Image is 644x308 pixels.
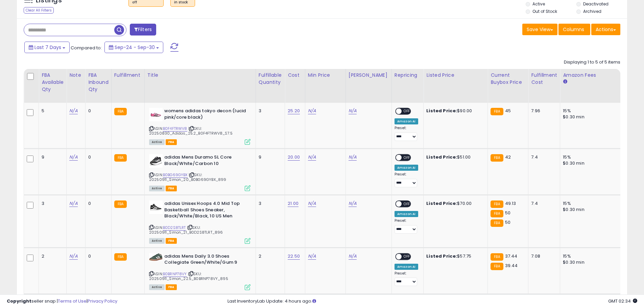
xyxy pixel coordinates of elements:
[163,271,187,277] a: B0BRNP78VY
[164,108,246,122] b: womens adidas tokyo decon (lucid pink/core black)
[491,263,503,270] small: FBA
[531,72,557,86] div: Fulfillment Cost
[522,24,557,35] button: Save View
[149,154,251,190] div: ASIN:
[505,262,518,269] span: 39.44
[114,200,127,208] small: FBA
[149,253,163,261] img: 41WpsJdRJaL._SL40_.jpg
[491,253,503,261] small: FBA
[114,154,127,162] small: FBA
[149,200,163,214] img: 31QQ5Ri08dL._SL40_.jpg
[505,210,510,216] span: 50
[426,200,482,207] div: $70.00
[531,253,555,259] div: 7.08
[563,114,619,120] div: $0.30 min
[259,154,280,160] div: 9
[308,72,343,79] div: Min Price
[288,253,300,260] a: 22.50
[228,298,637,305] div: Last InventoryLab Update: 4 hours ago.
[149,126,233,136] span: | SKU: 20250830_Adidas_25.2_B0F4FTRWV8_S7.5
[149,200,251,243] div: ASIN:
[505,154,511,160] span: 42
[395,211,418,217] div: Amazon AI
[426,154,457,160] b: Listed Price:
[395,126,418,141] div: Preset:
[149,139,165,145] span: All listings currently available for purchase on Amazon
[563,108,619,114] div: 15%
[42,72,64,93] div: FBA Available Qty
[288,108,300,114] a: 25.20
[531,154,555,160] div: 7.4
[563,253,619,259] div: 15%
[491,154,503,162] small: FBA
[259,253,280,259] div: 2
[426,253,482,259] div: $57.75
[88,298,117,304] a: Privacy Policy
[563,72,621,79] div: Amazon Fees
[288,72,302,79] div: Cost
[402,201,412,207] span: OFF
[114,253,127,261] small: FBA
[69,200,77,207] a: N/A
[166,284,177,290] span: FBA
[58,298,87,304] a: Terms of Use
[426,253,457,259] b: Listed Price:
[563,160,619,166] div: $0.30 min
[402,254,412,259] span: OFF
[288,200,299,207] a: 21.00
[308,253,316,260] a: N/A
[532,1,545,7] label: Active
[149,253,251,289] div: ASIN:
[114,108,127,115] small: FBA
[591,24,620,35] button: Actions
[88,108,106,114] div: 0
[349,200,357,207] a: N/A
[563,154,619,160] div: 15%
[259,72,282,86] div: Fulfillable Quantity
[88,154,106,160] div: 0
[149,108,251,144] div: ASIN:
[402,109,412,114] span: OFF
[505,200,516,207] span: 49.13
[24,42,70,53] button: Last 7 Days
[505,108,511,114] span: 45
[166,186,177,191] span: FBA
[69,72,82,79] div: Note
[395,165,418,171] div: Amazon AI
[608,298,637,304] span: 2025-10-8 02:34 GMT
[349,253,357,260] a: N/A
[147,72,253,79] div: Title
[34,44,61,51] span: Last 7 Days
[531,108,555,114] div: 7.96
[164,253,246,267] b: adidas Mens Daily 3.0 Shoes Collegiate Green/White/Gum 9
[532,8,557,14] label: Out of Stock
[149,186,165,191] span: All listings currently available for purchase on Amazon
[259,108,280,114] div: 3
[88,72,109,93] div: FBA inbound Qty
[563,26,584,33] span: Columns
[563,207,619,213] div: $0.30 min
[69,253,77,260] a: N/A
[402,155,412,161] span: OFF
[149,225,223,235] span: | SKU: 20250911_Simon_21_B0D2S8TLRT_896
[349,72,389,79] div: [PERSON_NAME]
[163,172,188,178] a: B0BG69GYBX
[149,271,228,281] span: | SKU: 20250911_Simon_22.5_B0BRNP78VY_895
[166,238,177,244] span: FBA
[491,219,503,227] small: FBA
[395,271,418,286] div: Preset:
[71,45,102,51] span: Compared to:
[583,8,601,14] label: Archived
[563,259,619,265] div: $0.30 min
[426,154,482,160] div: $51.00
[149,238,165,244] span: All listings currently available for purchase on Amazon
[149,108,163,121] img: 31kVV+CQZyL._SL40_.jpg
[308,200,316,207] a: N/A
[104,42,163,53] button: Sep-24 - Sep-30
[426,72,485,79] div: Listed Price
[395,264,418,270] div: Amazon AI
[163,126,187,132] a: B0F4FTRWV8
[166,139,177,145] span: FBA
[426,200,457,207] b: Listed Price:
[7,298,31,304] strong: Copyright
